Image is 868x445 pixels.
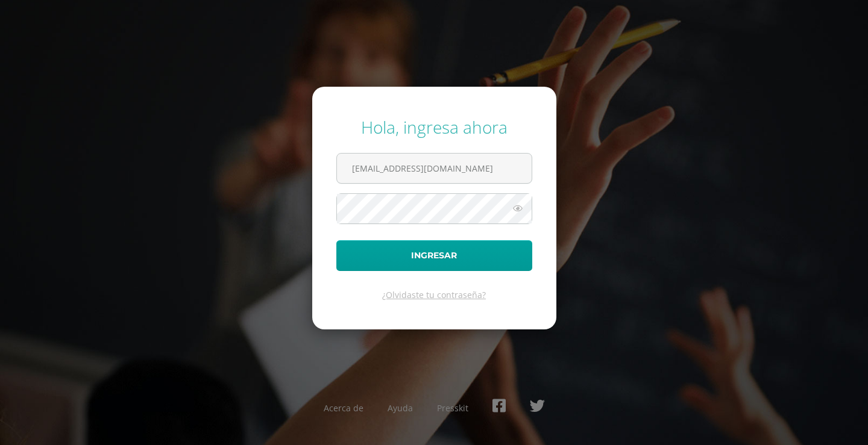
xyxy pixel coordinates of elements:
[324,402,363,414] a: Acerca de
[336,116,532,138] div: Hola, ingresa ahora
[336,240,532,271] button: Ingresar
[388,402,413,414] a: Ayuda
[437,402,468,414] a: Presskit
[337,154,532,183] input: Correo electrónico o usuario
[382,289,486,300] a: ¿Olvidaste tu contraseña?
